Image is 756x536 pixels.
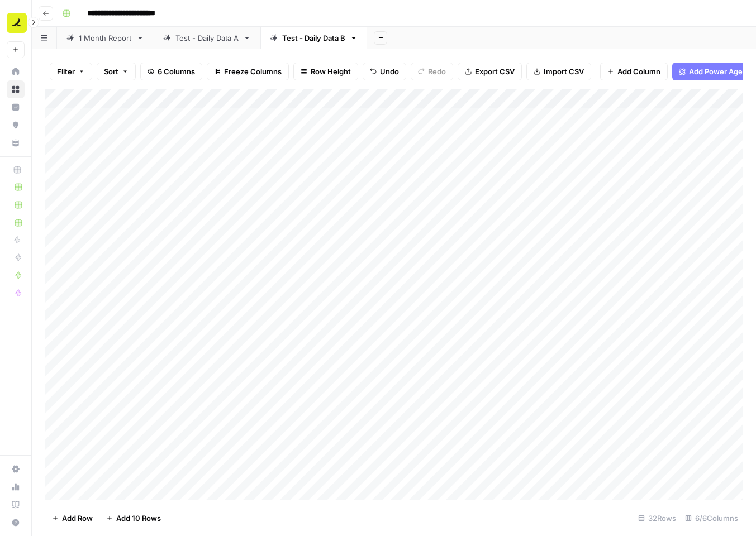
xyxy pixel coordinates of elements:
span: Import CSV [544,66,584,77]
button: Add Row [45,509,99,527]
span: Redo [428,66,446,77]
button: Sort [97,63,136,80]
a: Settings [7,460,25,478]
button: Add Column [600,63,668,80]
a: Insights [7,98,25,116]
a: Test - Daily Data A [154,27,260,49]
a: Learning Hub [7,496,25,514]
a: 1 Month Report [57,27,154,49]
span: Export CSV [475,66,515,77]
div: Test - Daily Data A [175,32,239,44]
span: Add 10 Rows [116,513,161,524]
button: Redo [411,63,453,80]
button: Row Height [293,63,358,80]
button: Export CSV [458,63,522,80]
button: Workspace: Ramp [7,9,25,37]
a: Test - Daily Data B [260,27,367,49]
img: Ramp Logo [7,13,27,33]
div: Test - Daily Data B [282,32,345,44]
button: Help + Support [7,514,25,532]
div: 1 Month Report [79,32,132,44]
a: Home [7,63,25,80]
div: 6/6 Columns [681,509,743,527]
span: Add Column [617,66,660,77]
span: Row Height [311,66,351,77]
button: 6 Columns [140,63,202,80]
span: Sort [104,66,118,77]
button: Import CSV [526,63,591,80]
span: Freeze Columns [224,66,282,77]
span: Add Power Agent [689,66,750,77]
span: Filter [57,66,75,77]
a: Usage [7,478,25,496]
button: Add 10 Rows [99,509,168,527]
span: Add Row [62,513,93,524]
a: Browse [7,80,25,98]
span: Undo [380,66,399,77]
button: Freeze Columns [207,63,289,80]
button: Undo [363,63,406,80]
a: Opportunities [7,116,25,134]
a: Your Data [7,134,25,152]
span: 6 Columns [158,66,195,77]
div: 32 Rows [634,509,681,527]
button: Filter [50,63,92,80]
